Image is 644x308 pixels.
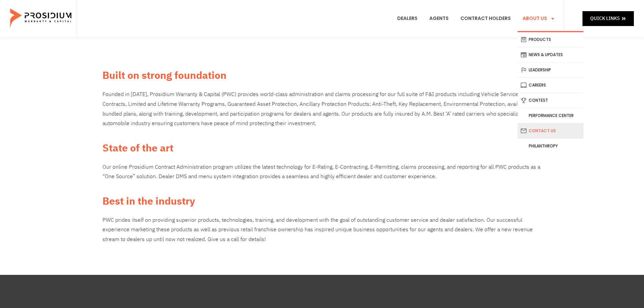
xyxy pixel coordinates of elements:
[518,123,583,138] a: Contact Us
[518,32,583,47] a: Products
[518,31,583,153] ul: About Us
[518,93,583,108] a: Contest
[518,78,583,93] a: Careers
[582,11,634,26] a: Quick Links
[455,6,516,31] a: Contract Holders
[102,68,542,83] h2: Built on strong foundation
[102,193,542,209] h2: Best in the industry
[392,6,560,31] nav: Menu
[518,6,560,31] a: About Us
[518,139,583,153] a: Philanthropy
[518,63,583,77] a: Leadership
[102,162,542,182] p: Our online Prosidium Contract Administration program utilizes the latest technology for E-Rating,...
[102,90,542,128] p: Founded in [DATE], Prosidium Warranty & Capital (PWC) provides world-class administration and cla...
[590,14,620,23] span: Quick Links
[102,140,542,156] h2: State of the art
[392,6,423,31] a: Dealers
[424,6,454,31] a: Agents
[518,108,583,123] a: Performance Center
[518,47,583,62] a: News & Updates
[102,215,542,244] div: PWC prides itself on providing superior products, technologies, training, and development with th...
